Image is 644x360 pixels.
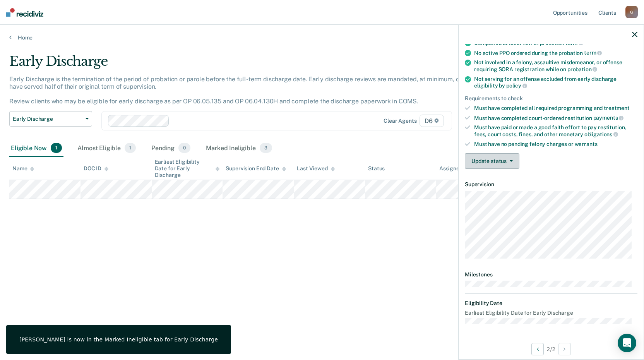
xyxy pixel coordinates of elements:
[9,140,63,157] div: Eligible Now
[260,143,272,153] span: 3
[593,115,624,121] span: payments
[226,165,286,172] div: Supervision End Date
[474,50,637,57] div: No active PPO ordered during the probation
[150,140,192,157] div: Pending
[51,143,62,153] span: 1
[575,141,598,147] span: warrants
[474,76,637,89] div: Not serving for an offense excluded from early discharge eligibility by
[565,40,583,46] span: term
[474,141,637,147] div: Must have no pending felony charges or
[474,59,637,72] div: Not involved in a felony, assaultive misdemeanor, or offense requiring SORA registration while on
[384,118,416,124] div: Clear agents
[506,82,527,89] span: policy
[465,300,637,307] dt: Eligibility Date
[567,66,598,72] span: probation
[9,34,635,41] a: Home
[604,105,630,111] span: treatment
[204,140,274,157] div: Marked Ineligible
[584,131,618,137] span: obligations
[465,271,637,278] dt: Milestones
[13,116,82,122] span: Early Discharge
[465,181,637,188] dt: Supervision
[465,153,519,169] button: Update status
[459,339,644,359] div: 2 / 2
[420,115,444,127] span: D6
[474,115,637,122] div: Must have completed court-ordered restitution
[76,140,137,157] div: Almost Eligible
[368,165,385,172] div: Status
[465,95,637,102] div: Requirements to check
[6,8,43,17] img: Recidiviz
[465,310,637,316] dt: Earliest Eligibility Date for Early Discharge
[584,50,602,56] span: term
[439,165,476,172] div: Assigned to
[618,334,636,352] div: Open Intercom Messenger
[84,165,108,172] div: DOC ID
[178,143,190,153] span: 0
[9,75,490,105] p: Early Discharge is the termination of the period of probation or parole before the full-term disc...
[474,124,637,137] div: Must have paid or made a good faith effort to pay restitution, fees, court costs, fines, and othe...
[155,159,220,178] div: Earliest Eligibility Date for Early Discharge
[9,53,492,75] div: Early Discharge
[558,343,571,355] button: Next Opportunity
[297,165,334,172] div: Last Viewed
[12,165,34,172] div: Name
[19,336,218,343] div: [PERSON_NAME] is now in the Marked Ineligible tab for Early Discharge
[625,6,638,18] div: G
[125,143,136,153] span: 1
[531,343,544,355] button: Previous Opportunity
[474,105,637,111] div: Must have completed all required programming and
